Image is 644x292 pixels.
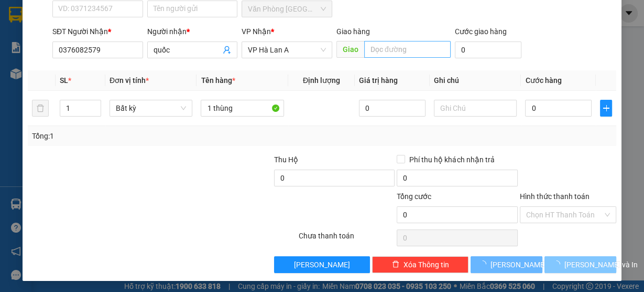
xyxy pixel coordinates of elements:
span: [PERSON_NAME] [294,259,350,270]
input: Cước giao hàng [455,41,522,58]
span: Tên hàng [201,76,235,85]
span: VP Nhận [242,27,271,36]
span: Giao hàng [336,27,370,36]
span: Bất kỳ [116,100,187,116]
li: Thảo Lan [5,63,121,78]
label: Cước giao hàng [455,27,507,36]
button: plus [600,100,612,117]
span: [PERSON_NAME] [490,259,547,270]
label: Hình thức thanh toán [520,192,590,201]
span: loading [553,260,564,268]
input: Dọc đường [364,41,451,58]
span: Thu Hộ [274,155,298,164]
span: SL [60,76,68,85]
span: Đơn vị tính [110,76,149,85]
button: [PERSON_NAME] và In [544,256,616,273]
span: VP Hà Lan A [248,42,326,58]
input: Ghi Chú [434,100,517,117]
button: [PERSON_NAME] [471,256,542,273]
span: Tổng cước [397,192,431,201]
span: plus [601,104,612,112]
th: Ghi chú [430,70,521,91]
button: delete [32,100,49,117]
span: loading [479,260,490,268]
span: Giao [336,41,364,58]
span: [PERSON_NAME] và In [564,259,638,270]
span: Văn Phòng Sài Gòn [248,1,326,17]
li: In ngày: 13:45 13/09 [5,78,121,92]
span: delete [392,260,399,269]
input: VD: Bàn, Ghế [201,100,284,117]
div: Chưa thanh toán [298,230,396,248]
span: Phí thu hộ khách nhận trả [405,154,498,165]
span: Giá trị hàng [359,76,398,85]
button: deleteXóa Thông tin [372,256,468,273]
div: SĐT Người Nhận [52,26,143,37]
div: Tổng: 1 [32,130,249,142]
div: Người nhận [147,26,238,37]
span: user-add [223,46,231,54]
span: Xóa Thông tin [403,259,449,270]
span: Cước hàng [525,76,561,85]
input: 0 [359,100,425,117]
span: Định lượng [303,76,340,85]
button: [PERSON_NAME] [274,256,370,273]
